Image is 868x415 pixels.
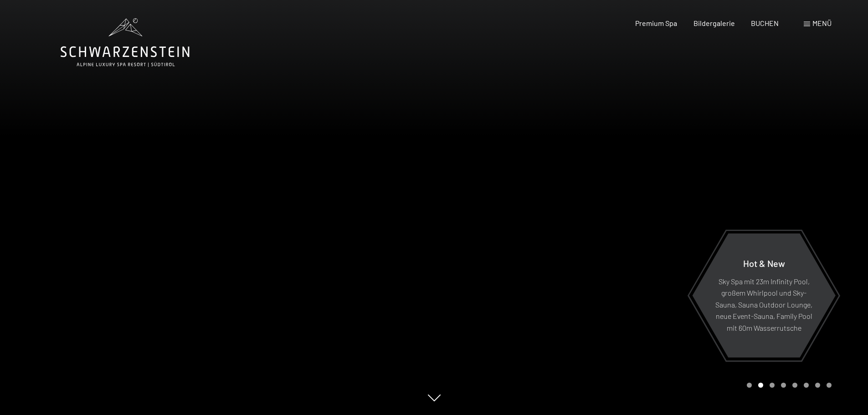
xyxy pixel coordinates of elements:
[815,383,820,388] div: Carousel Page 7
[751,19,779,27] a: BUCHEN
[693,19,735,27] a: Bildergalerie
[792,383,797,388] div: Carousel Page 5
[781,383,786,388] div: Carousel Page 4
[714,275,813,333] p: Sky Spa mit 23m Infinity Pool, großem Whirlpool und Sky-Sauna, Sauna Outdoor Lounge, neue Event-S...
[747,383,752,388] div: Carousel Page 1
[812,19,832,27] span: Menü
[827,383,832,388] div: Carousel Page 8
[804,383,809,388] div: Carousel Page 6
[635,19,677,27] a: Premium Spa
[692,233,836,358] a: Hot & New Sky Spa mit 23m Infinity Pool, großem Whirlpool und Sky-Sauna, Sauna Outdoor Lounge, ne...
[743,257,785,268] span: Hot & New
[770,383,775,388] div: Carousel Page 3
[744,383,832,388] div: Carousel Pagination
[758,383,763,388] div: Carousel Page 2 (Current Slide)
